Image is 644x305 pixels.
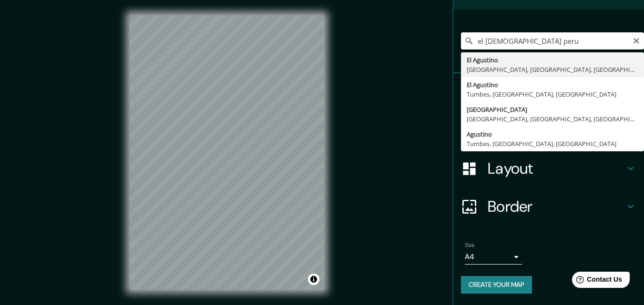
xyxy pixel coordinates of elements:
div: El Agustino [467,55,638,65]
button: Toggle attribution [308,274,319,285]
canvas: Map [130,15,324,290]
button: Create your map [461,276,532,294]
div: Pins [453,73,644,111]
div: A4 [465,249,522,265]
div: Layout [453,149,644,187]
input: Pick your city or area [461,32,644,49]
div: [GEOGRAPHIC_DATA], [GEOGRAPHIC_DATA], [GEOGRAPHIC_DATA] [467,65,638,74]
div: [GEOGRAPHIC_DATA] [467,105,638,114]
div: El Agustino [467,80,638,89]
div: Border [453,187,644,226]
h4: Layout [488,159,625,178]
div: Tumbes, [GEOGRAPHIC_DATA], [GEOGRAPHIC_DATA] [467,139,638,148]
iframe: Help widget launcher [559,268,634,295]
h4: Border [488,197,625,216]
div: Style [453,111,644,149]
label: Size [465,241,475,249]
div: [GEOGRAPHIC_DATA], [GEOGRAPHIC_DATA], [GEOGRAPHIC_DATA] [467,114,638,124]
div: Tumbes, [GEOGRAPHIC_DATA], [GEOGRAPHIC_DATA] [467,89,638,99]
div: Agustino [467,129,638,139]
button: Clear [633,36,640,45]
